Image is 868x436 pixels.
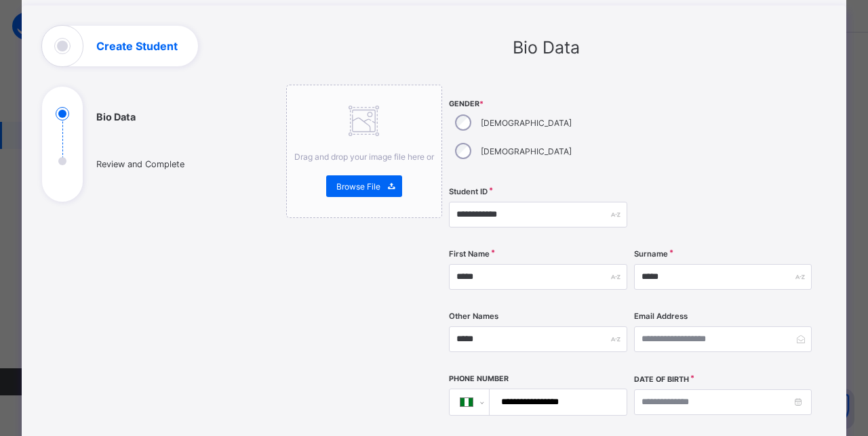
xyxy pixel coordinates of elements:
label: Surname [634,249,668,259]
span: Drag and drop your image file here or [294,152,434,162]
h1: Create Student [96,41,178,51]
label: Date of Birth [634,375,689,384]
span: Bio Data [513,37,580,58]
label: Phone Number [449,374,509,383]
span: Browse File [336,181,380,192]
label: Student ID [449,187,488,196]
label: Email Address [634,311,688,321]
label: First Name [449,249,490,259]
label: Other Names [449,311,498,321]
div: Drag and drop your image file here orBrowse File [286,85,442,218]
span: Gender [449,100,627,108]
label: [DEMOGRAPHIC_DATA] [481,146,572,156]
label: [DEMOGRAPHIC_DATA] [481,118,572,128]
